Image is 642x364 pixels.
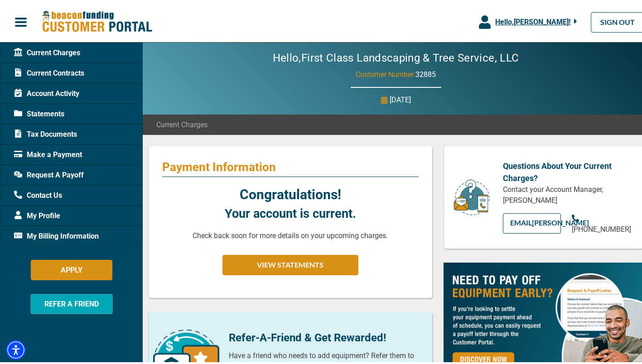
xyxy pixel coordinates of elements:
[14,188,62,199] span: Contact Us
[229,328,418,344] p: Refer-A-Friend & Get Rewarded!
[6,338,26,358] div: Accessibility Menu
[156,118,208,129] span: Current Charges
[503,158,629,182] p: Questions About Your Current Charges?
[415,68,436,77] span: 32885
[14,66,84,77] span: Current Contracts
[451,177,492,215] img: customer-service.png
[14,127,77,138] span: Tax Documents
[503,182,629,204] p: Contact your Account Manager, [PERSON_NAME]
[30,292,113,312] button: REFER A FRIEND
[495,16,570,24] span: Hello, [PERSON_NAME] !
[14,209,60,220] span: My Profile
[356,68,415,77] span: Customer Number:
[14,107,64,118] span: Statements
[246,50,546,63] h2: Hello, First Class Landscaping & Tree Service, LLC
[31,258,112,278] button: APPLY
[42,9,152,32] img: Beacon Funding Customer Portal Logo
[14,168,84,179] span: Request A Payoff
[572,223,631,232] span: [PHONE_NUMBER]
[14,86,79,97] span: Account Activity
[572,211,631,233] a: [PHONE_NUMBER]
[162,158,419,172] p: Payment Information
[225,203,356,221] p: Your account is current.
[14,148,82,158] span: Make a Payment
[222,253,358,273] button: VIEW STATEMENTS
[193,229,388,239] p: Check back soon for more details on your upcoming charges.
[240,182,341,203] p: Congratulations!
[390,93,411,104] p: [DATE]
[14,229,99,240] span: My Billing Information
[503,211,560,232] a: EMAIL[PERSON_NAME]
[14,46,80,57] span: Current Charges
